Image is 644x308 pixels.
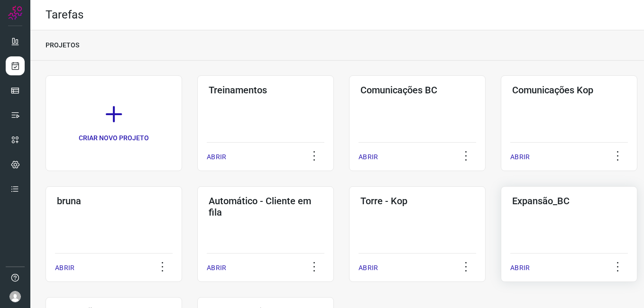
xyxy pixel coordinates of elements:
p: PROJETOS [46,40,79,50]
h3: Comunicações BC [360,84,474,96]
h3: bruna [57,195,171,207]
p: CRIAR NOVO PROJETO [79,133,149,143]
h3: Expansão_BC [512,195,626,207]
h3: Automático - Cliente em fila [209,195,322,218]
img: avatar-user-boy.jpg [9,291,21,302]
h3: Torre - Kop [360,195,474,207]
p: ABRIR [510,152,530,162]
p: ABRIR [510,263,530,273]
p: ABRIR [207,152,226,162]
p: ABRIR [359,263,378,273]
p: ABRIR [55,263,74,273]
h3: Treinamentos [209,84,322,96]
h2: Tarefas [46,8,83,22]
p: ABRIR [359,152,378,162]
h3: Comunicações Kop [512,84,626,96]
img: Logo [8,6,22,20]
p: ABRIR [207,263,226,273]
